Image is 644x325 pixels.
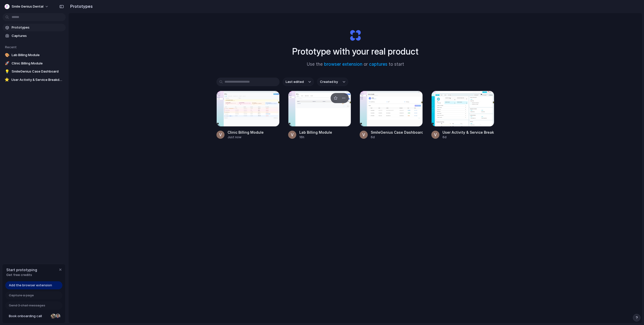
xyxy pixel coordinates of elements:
span: Get free credits [6,272,37,277]
a: 💡SmileGenius Case Dashboard [3,68,66,75]
span: SmileGenius Case Dashboard [12,69,64,74]
span: Lab Billing Module [12,53,64,58]
a: ⭐User Activity & Service Breakdown Dashboard [3,76,66,84]
span: Clinic Billing Module [12,61,64,66]
a: 🚀Clinic Billing Module [3,60,66,67]
span: Captures [12,33,64,38]
span: Start prototyping [6,267,37,272]
div: 6d [442,135,494,140]
div: 💡 [5,69,10,74]
a: browser extension [324,62,362,67]
span: Use the or to start [307,61,404,68]
button: Last edited [283,78,314,86]
div: SmileGenius Case Dashboard [371,130,423,135]
span: Book onboarding call [9,314,49,319]
span: Recent [5,45,17,49]
span: User Activity & Service Breakdown Dashboard [11,77,64,82]
div: 🚀 [5,61,10,66]
h1: Prototype with your real product [292,45,418,58]
span: Last edited [286,79,304,84]
div: 16h [299,135,332,140]
button: Smile Genius Dental [3,3,51,11]
a: Captures [3,32,66,40]
span: Add the browser extension [9,283,52,288]
div: Lab Billing Module [299,130,332,135]
span: Smile Genius Dental [12,4,43,9]
a: Book onboarding call [5,312,62,320]
div: ⭐ [5,77,9,82]
div: 6d [371,135,423,140]
a: 🎨Lab Billing Module [3,51,66,59]
a: Prototypes [3,24,66,31]
a: captures [369,62,387,67]
a: User Activity & Service Breakdown DashboardUser Activity & Service Breakdown Dashboard6d [431,91,494,140]
div: Nicole Kubica [50,313,56,319]
div: 🎨 [5,53,10,58]
div: User Activity & Service Breakdown Dashboard [442,130,494,135]
span: Capture a page [9,293,34,298]
button: Created by [317,78,348,86]
div: Christian Iacullo [55,313,61,319]
h2: Prototypes [68,3,93,9]
a: Clinic Billing ModuleClinic Billing ModuleJust now [216,91,280,140]
div: Just now [228,135,264,140]
span: Send 3 chat messages [9,303,45,308]
a: Lab Billing ModuleLab Billing Module16h [288,91,351,140]
a: SmileGenius Case DashboardSmileGenius Case Dashboard6d [360,91,423,140]
span: Prototypes [12,25,64,30]
span: Created by [320,79,338,84]
div: Clinic Billing Module [228,130,264,135]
